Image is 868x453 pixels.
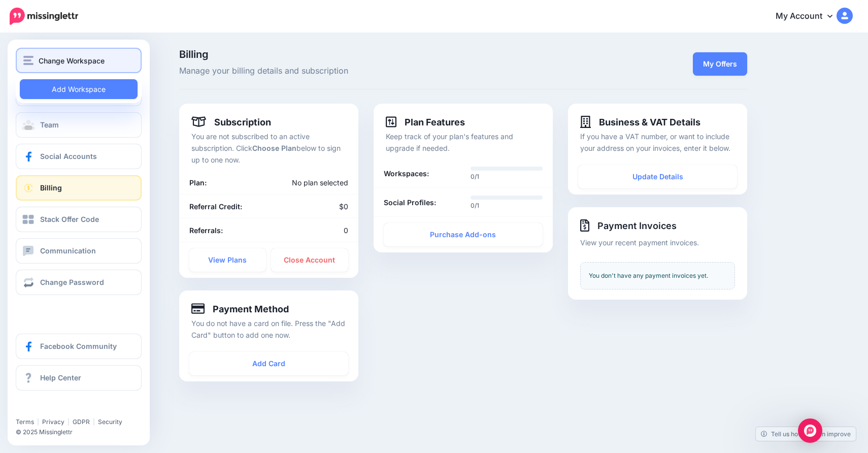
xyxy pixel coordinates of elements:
span: Communication [40,246,96,255]
a: Security [98,418,122,426]
p: 0/1 [471,172,543,182]
span: Change Workspace [39,55,105,67]
h4: Plan Features [386,116,465,128]
span: | [93,418,95,426]
a: Close Account [271,248,348,272]
p: View your recent payment invoices. [580,237,735,248]
span: Social Accounts [40,152,97,160]
p: 0/1 [471,201,543,211]
b: Referrals: [189,226,223,235]
a: Tell us how we can improve [756,427,856,441]
b: Workspaces: [384,168,429,179]
span: Manage your billing details and subscription [179,64,553,78]
span: Help Center [40,373,81,382]
p: You do not have a card on file. Press the "Add Card" button to add one now. [191,317,346,341]
p: If you have a VAT number, or want to include your address on your invoices, enter it below. [580,131,735,154]
a: GDPR [73,418,90,426]
a: Communication [16,238,142,264]
p: Keep track of your plan's features and upgrade if needed. [386,131,541,154]
div: You don't have any payment invoices yet. [580,262,735,289]
iframe: Twitter Follow Button [16,403,94,413]
button: Change Workspace [16,48,142,73]
img: menu.png [23,56,34,65]
a: Social Accounts [16,144,142,169]
span: | [68,418,70,426]
a: Billing [16,175,142,201]
span: Facebook Community [40,342,117,350]
a: Privacy [42,418,64,426]
span: Team [40,120,59,129]
span: | [37,418,39,426]
b: Social Profiles: [384,197,436,208]
b: Referral Credit: [189,202,242,211]
b: Choose Plan [252,144,296,152]
h4: Subscription [191,116,272,128]
span: Billing [179,49,553,59]
b: Plan: [189,178,207,187]
a: Stack Offer Code [16,207,142,232]
span: Billing [40,183,62,192]
span: Change Password [40,278,104,286]
a: Change Password [16,270,142,295]
li: © 2025 Missinglettr [16,427,149,437]
h4: Business & VAT Details [580,116,700,128]
a: Help Center [16,365,142,391]
div: $0 [269,201,356,212]
a: Update Details [578,165,737,188]
a: Purchase Add-ons [384,223,543,246]
span: Stack Offer Code [40,215,99,223]
div: No plan selected [240,177,356,188]
a: Add Card [189,352,348,375]
h4: Payment Method [191,303,289,315]
a: Team [16,112,142,138]
h4: Payment Invoices [580,219,735,232]
a: Add Workspace [20,79,138,99]
a: Facebook Community [16,334,142,359]
a: My Account [765,4,853,29]
a: My Offers [693,52,747,76]
div: Open Intercom Messenger [798,418,822,443]
p: You are not subscribed to an active subscription. Click below to sign up to one now. [191,131,346,166]
a: Terms [16,418,34,426]
span: 0 [344,226,348,235]
img: Missinglettr [10,8,78,25]
a: View Plans [189,248,266,272]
